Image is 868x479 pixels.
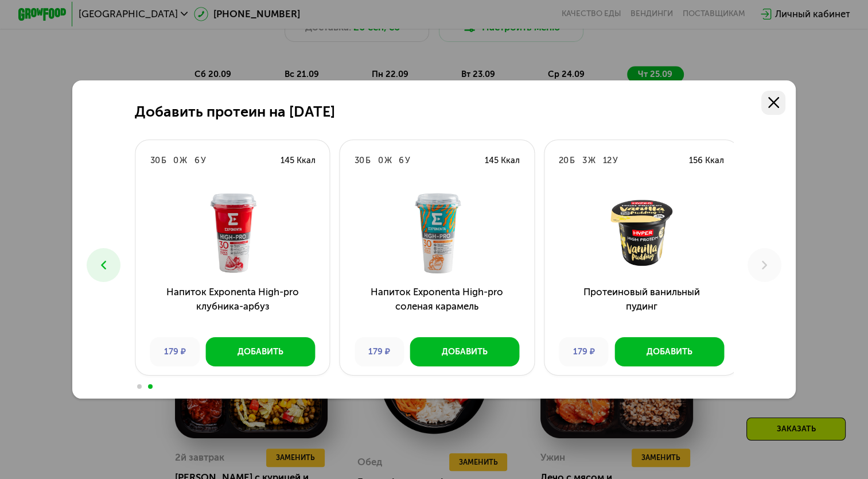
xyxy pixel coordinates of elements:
div: Б [570,154,575,167]
div: Ж [180,154,187,167]
div: У [201,154,206,167]
div: 0 [378,154,383,167]
h2: Добавить протеин на [DATE] [135,103,335,120]
button: Добавить [410,337,520,366]
div: 30 [355,154,364,167]
button: Добавить [614,337,724,366]
div: У [405,154,410,167]
div: Добавить [647,346,692,358]
div: 6 [194,154,200,167]
div: Добавить [442,346,488,358]
div: 12 [603,154,612,167]
button: Добавить [205,337,315,366]
div: 30 [150,154,160,167]
img: Напиток Exponenta High-pro соленая карамель [349,191,524,275]
div: Ж [384,154,392,167]
div: 156 Ккал [689,154,724,167]
div: 0 [173,154,178,167]
div: Добавить [238,346,283,358]
h3: Протеиновый ванильный пудинг [544,285,738,329]
div: Б [365,154,371,167]
div: Ж [588,154,595,167]
div: 145 Ккал [280,154,315,167]
img: Протеиновый ванильный пудинг [554,191,729,275]
div: 179 ₽ [355,337,404,366]
h3: Напиток Exponenta High-pro клубника-арбуз [135,285,329,329]
div: 179 ₽ [150,337,200,366]
div: 3 [582,154,587,167]
div: У [613,154,618,167]
div: Б [161,154,166,167]
div: 20 [559,154,569,167]
img: Напиток Exponenta High-pro клубника-арбуз [145,191,320,275]
h3: Напиток Exponenta High-pro соленая карамель [340,285,534,329]
div: 6 [399,154,404,167]
div: 179 ₽ [559,337,608,366]
div: 145 Ккал [485,154,520,167]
